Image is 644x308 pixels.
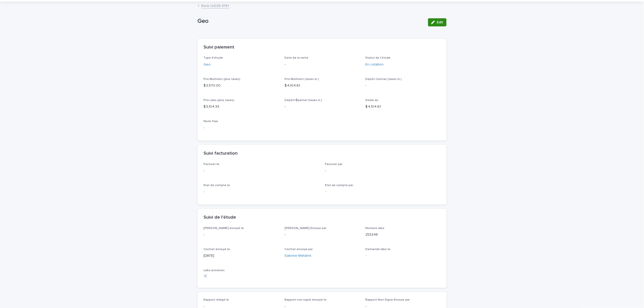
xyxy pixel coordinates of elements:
[204,151,238,156] h2: Suivi facturation
[204,215,236,220] h2: Suivi de l'étude
[366,99,379,102] span: Solde du
[366,104,441,109] p: $ 4,104.61
[285,232,359,237] p: -
[204,56,223,59] span: Type d'étude
[204,120,218,123] span: Note frais
[437,21,443,24] span: Edit
[428,18,447,26] button: Edit
[366,62,384,67] a: En cotation
[366,83,441,88] p: -
[285,83,359,88] p: $ 4,104.61
[325,184,353,187] span: Etat de compte par
[204,232,279,237] p: -
[366,56,391,59] span: Statut de l'étude
[204,168,319,173] p: -
[285,56,308,59] span: Date de la visite
[366,232,441,237] p: 253248
[204,184,230,187] span: Etat de compte le
[204,189,319,194] p: -
[366,248,391,251] span: Demande labo le
[204,269,225,272] span: Labo provision
[204,78,241,81] span: Prix Multitest (plus taxes)
[285,298,326,301] span: Rapport non signé envoyé le
[285,99,322,102] span: Dépôt+$partiel (taxes in.)
[366,253,441,258] p: -
[285,104,359,109] p: -
[204,253,279,258] p: [DATE]
[204,45,234,50] h2: Suivi paiement
[366,78,402,81] span: Dépôt Contrat (taxes in.)
[204,163,219,166] span: Facturer le
[285,78,319,81] span: Prix Multitest (taxes in.)
[204,99,234,102] span: Prix Labo (plus taxes)
[285,253,311,258] a: Sabrine Metahni
[285,62,359,67] p: -
[366,298,410,301] span: Rapport Non Signe Envoye par
[204,104,279,109] p: $ 3,104.33
[285,227,326,230] span: [PERSON_NAME] Envoye par
[325,168,441,173] p: -
[201,3,229,8] a: Back toD25-5191
[198,18,424,25] p: Geo
[325,189,441,194] p: -
[204,83,279,88] p: $ 3,570.00
[204,248,230,251] span: Contrat envoyé le
[366,227,385,230] span: Numero labo
[204,227,244,230] span: [PERSON_NAME] envoyé le
[204,62,211,67] a: Geo
[204,298,229,301] span: Rapport rédigé le
[204,125,441,131] p: -
[285,248,313,251] span: Contrat envoye par
[325,163,343,166] span: Facturer par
